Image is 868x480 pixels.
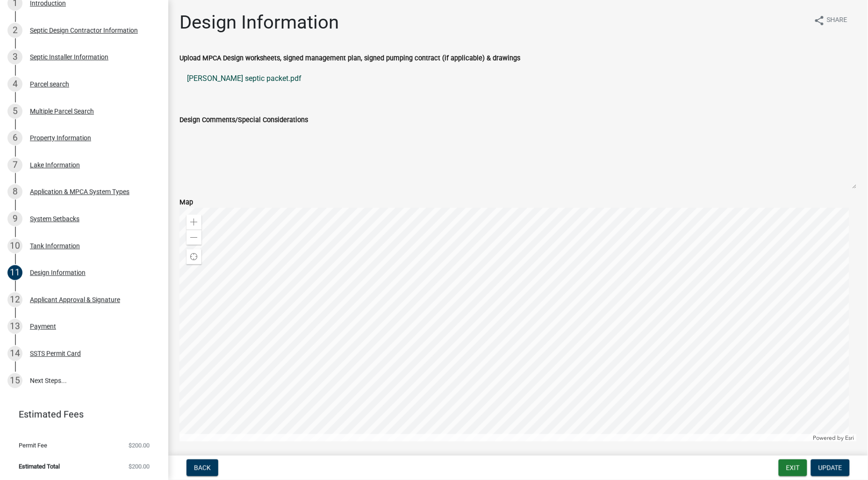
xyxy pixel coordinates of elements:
[7,319,22,334] div: 13
[30,54,108,60] div: Septic Installer Information
[30,243,80,249] div: Tank Information
[7,104,22,119] div: 5
[179,117,308,124] label: Design Comments/Special Considerations
[7,50,22,65] div: 3
[187,215,201,230] div: Zoom in
[194,464,211,472] span: Back
[187,459,218,476] button: Back
[7,292,22,307] div: 12
[7,373,22,388] div: 15
[818,464,842,472] span: Update
[30,323,56,330] div: Payment
[7,265,22,280] div: 11
[811,434,857,442] div: Powered by
[187,230,201,245] div: Zoom out
[187,249,201,264] div: Find my location
[179,199,193,206] label: Map
[779,459,807,476] button: Exit
[7,239,22,254] div: 10
[7,211,22,226] div: 9
[30,27,138,34] div: Septic Design Contractor Information
[806,11,855,29] button: shareShare
[19,443,47,449] span: Permit Fee
[129,443,150,449] span: $200.00
[827,15,847,26] span: Share
[30,162,80,168] div: Lake Information
[30,189,129,195] div: Application & MPCA System Types
[846,435,854,441] a: Esri
[814,15,825,26] i: share
[30,269,86,276] div: Design Information
[7,184,22,199] div: 8
[179,11,339,34] h1: Design Information
[179,67,857,90] a: [PERSON_NAME] septic packet.pdf
[7,346,22,361] div: 14
[179,55,520,62] label: Upload MPCA Design worksheets, signed management plan, signed pumping contract (if applicable) & ...
[30,216,79,222] div: System Setbacks
[7,77,22,92] div: 4
[7,131,22,145] div: 6
[30,297,120,303] div: Applicant Approval & Signature
[30,108,94,115] div: Multiple Parcel Search
[7,23,22,38] div: 2
[19,464,60,470] span: Estimated Total
[30,135,91,141] div: Property Information
[30,81,69,87] div: Parcel search
[129,464,150,470] span: $200.00
[30,350,81,357] div: SSTS Permit Card
[811,459,850,476] button: Update
[7,405,153,424] a: Estimated Fees
[7,158,22,173] div: 7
